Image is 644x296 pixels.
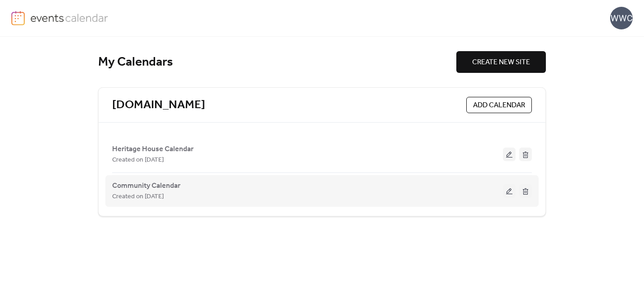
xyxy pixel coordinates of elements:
button: ADD CALENDAR [466,97,532,113]
button: CREATE NEW SITE [456,51,546,73]
a: [DOMAIN_NAME] [112,98,205,113]
a: Heritage House Calendar [112,147,194,152]
span: Created on [DATE] [112,155,164,166]
a: Community Calendar [112,183,180,188]
img: logo-type [30,11,109,24]
div: WWC [610,7,633,29]
span: Heritage House Calendar [112,144,194,155]
span: CREATE NEW SITE [472,57,530,68]
span: Created on [DATE] [112,191,164,202]
span: Community Calendar [112,181,180,191]
span: ADD CALENDAR [473,100,525,111]
img: logo [11,11,25,25]
div: My Calendars [98,54,456,70]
